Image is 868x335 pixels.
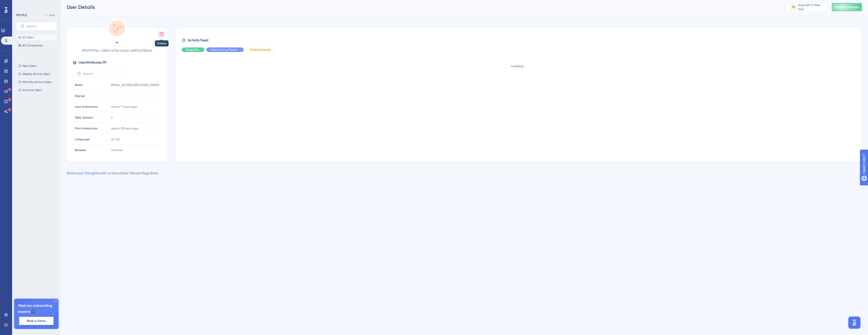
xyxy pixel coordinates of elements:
span: All Companies [22,43,43,47]
span: Language [75,137,90,141]
span: Web Session [75,116,93,120]
a: Share your thoughts [67,171,99,175]
span: Custom Events [250,48,270,52]
button: Weekly Active Users [16,71,57,77]
button: New [43,12,57,18]
div: Loading... [182,64,855,68]
input: Search [83,72,124,75]
input: Search [26,24,53,28]
button: Inactive Users [16,87,57,93]
span: - [73,38,161,46]
div: days left in free trial [798,3,826,11]
span: Publish Changes [835,5,859,9]
span: Browser [75,148,86,152]
span: User Attributes ( 9 ) [79,60,106,66]
button: All Users [16,34,57,40]
div: with us about User Details Page Beta . [67,170,159,176]
span: New Users [22,64,36,68]
button: All Companies [16,42,57,48]
span: Inactive Users [22,88,42,92]
div: PEOPLE [16,13,27,17]
button: Publish Changes [832,3,862,11]
span: # 959379ec-228d-457a-ba2e-af9fc6130fcb [73,47,161,53]
span: All Users [22,35,34,39]
iframe: UserGuiding AI Assistant Launcher [847,315,862,330]
span: UserGuiding Material [210,48,240,52]
span: [EMAIL_ADDRESS][DOMAIN_NAME] [111,83,159,87]
button: Monthly Active Users [16,79,57,85]
button: New Users [16,63,57,69]
time: about 23 hours ago [111,127,139,130]
span: First Interaction [75,126,98,130]
span: Activity Feed [188,37,208,43]
span: Book a Demo [27,319,46,323]
span: Page View [186,48,200,52]
span: Monthly Active Users [22,80,51,84]
span: Need Help? [12,1,32,7]
span: New [49,13,55,17]
div: User Details [67,4,775,11]
time: about 7 hours ago [111,105,137,108]
span: - [111,94,113,98]
span: Meet our onboarding experts 🎧 [18,303,55,315]
span: Weekly Active Users [22,72,50,76]
span: Email [75,83,83,87]
span: Signup [75,94,85,98]
button: Book a Demo [19,317,53,325]
span: Chrome [111,148,122,152]
span: 2 [111,116,113,120]
span: Last Interaction [75,105,98,109]
div: 15 [792,5,795,9]
span: en-US [111,137,120,141]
